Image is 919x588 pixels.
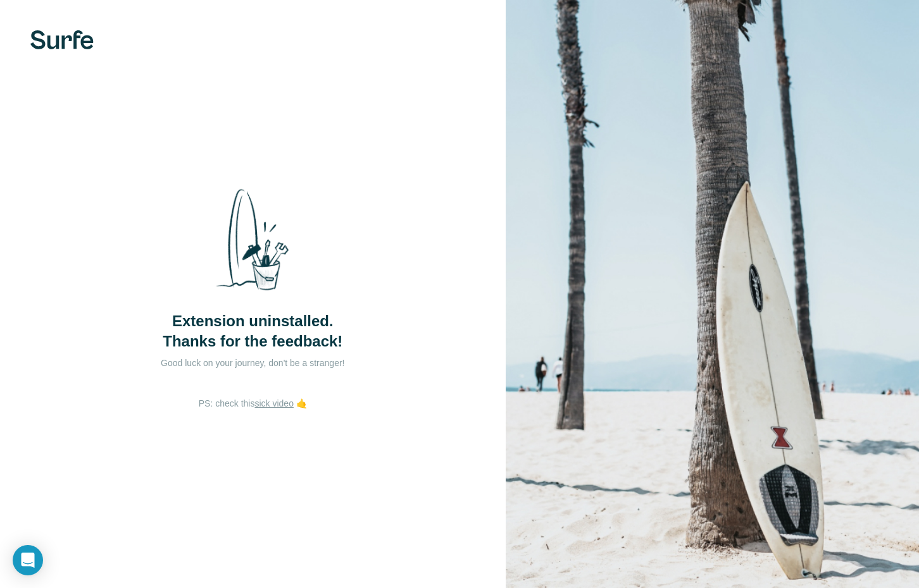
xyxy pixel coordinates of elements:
[13,545,43,575] div: Open Intercom Messenger
[163,311,342,352] span: Extension uninstalled. Thanks for the feedback!
[254,398,293,408] a: sick video
[205,178,300,301] img: Surfe Stock Photo - Selling good vibes
[199,397,307,410] p: PS: check this 🤙
[30,30,94,49] img: Surfe's logo
[126,357,379,369] p: Good luck on your journey, don't be a stranger!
